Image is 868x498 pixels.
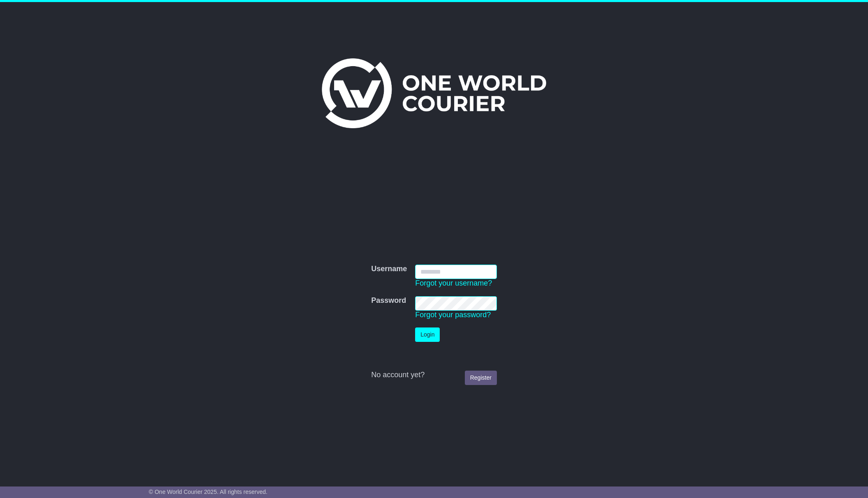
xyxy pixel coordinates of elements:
[371,265,407,274] label: Username
[415,311,491,319] a: Forgot your password?
[371,296,406,305] label: Password
[465,371,497,385] a: Register
[371,371,497,380] div: No account yet?
[415,327,440,342] button: Login
[322,58,546,128] img: One World
[415,279,492,287] a: Forgot your username?
[149,489,268,495] span: © One World Courier 2025. All rights reserved.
